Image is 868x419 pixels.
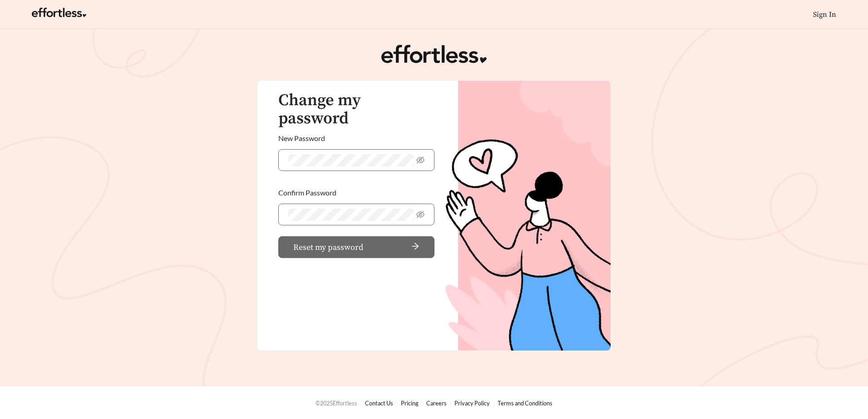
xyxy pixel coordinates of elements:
[316,400,357,407] span: © 2025 Effortless
[416,210,424,219] span: eye-invisible
[278,127,325,149] label: New Password
[278,182,336,204] label: Confirm Password
[498,400,552,407] a: Terms and Conditions
[426,400,447,407] a: Careers
[288,154,414,166] input: New Password
[416,156,424,164] span: eye-invisible
[365,400,393,407] a: Contact Us
[401,400,419,407] a: Pricing
[278,236,434,258] button: Reset my passwordarrow-right
[454,400,490,407] a: Privacy Policy
[278,92,434,127] h3: Change my password
[813,10,836,19] a: Sign In
[288,209,414,221] input: Confirm Password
